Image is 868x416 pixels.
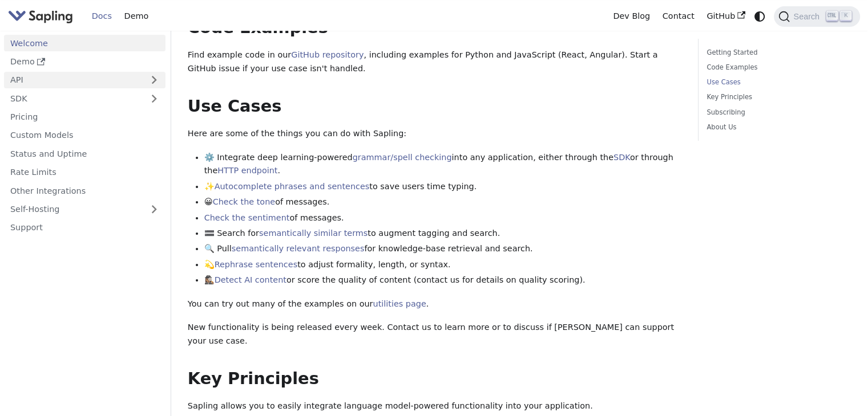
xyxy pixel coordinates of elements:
a: Rephrase sentences [215,260,297,269]
a: HTTP endpoint [217,166,277,175]
a: Demo [4,54,165,70]
a: GitHub repository [291,50,364,59]
a: Contact [656,7,701,25]
img: Sapling.ai [8,8,73,25]
h2: Key Principles [188,369,681,389]
a: Status and Uptime [4,145,165,162]
li: 🔍 Pull for knowledge-base retrieval and search. [204,242,682,256]
a: utilities page [373,299,426,308]
a: Demo [118,7,155,25]
li: 😀 of messages. [204,195,682,209]
a: Support [4,219,165,236]
a: Dev Blog [607,7,656,25]
kbd: K [840,11,851,21]
li: of messages. [204,211,682,225]
a: Rate Limits [4,164,165,181]
a: Self-Hosting [4,201,165,218]
p: New functionality is being released every week. Contact us to learn more or to discuss if [PERSON... [188,321,681,348]
a: Check the sentiment [204,213,290,222]
a: SDK [613,153,630,162]
a: SDK [4,90,143,107]
li: ⚙️ Integrate deep learning-powered into any application, either through the or through the . [204,151,682,178]
p: Sapling allows you to easily integrate language model-powered functionality into your application. [188,399,681,413]
li: ✨ to save users time typing. [204,180,682,194]
a: Use Cases [706,77,847,88]
a: API [4,72,143,88]
a: semantically similar terms [259,229,368,238]
span: Search [790,12,826,21]
button: Search (Ctrl+K) [774,6,859,27]
a: Welcome [4,35,165,51]
p: Here are some of the things you can do with Sapling: [188,127,681,141]
li: 🕵🏽‍♀️ or score the quality of content (contact us for details on quality scoring). [204,274,682,287]
a: grammar/spell checking [353,153,452,162]
li: 🟰 Search for to augment tagging and search. [204,227,682,240]
li: 💫 to adjust formality, length, or syntax. [204,258,682,272]
a: Docs [86,7,118,25]
p: Find example code in our , including examples for Python and JavaScript (React, Angular). Start a... [188,48,681,76]
a: Getting Started [706,47,847,58]
button: Switch between dark and light mode (currently system mode) [752,8,768,25]
a: Autocomplete phrases and sentences [215,182,370,191]
a: Sapling.ai [8,8,77,25]
button: Expand sidebar category 'API' [143,72,165,88]
a: Check the tone [213,197,275,206]
a: Subscribing [706,107,847,118]
h2: Use Cases [188,96,681,117]
a: Other Integrations [4,182,165,199]
a: About Us [706,122,847,133]
a: GitHub [700,7,751,25]
a: semantically relevant responses [232,244,365,253]
a: Code Examples [706,62,847,73]
a: Custom Models [4,127,165,144]
p: You can try out many of the examples on our . [188,297,681,311]
a: Pricing [4,109,165,125]
a: Detect AI content [215,275,286,284]
button: Expand sidebar category 'SDK' [143,90,165,107]
a: Key Principles [706,92,847,103]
